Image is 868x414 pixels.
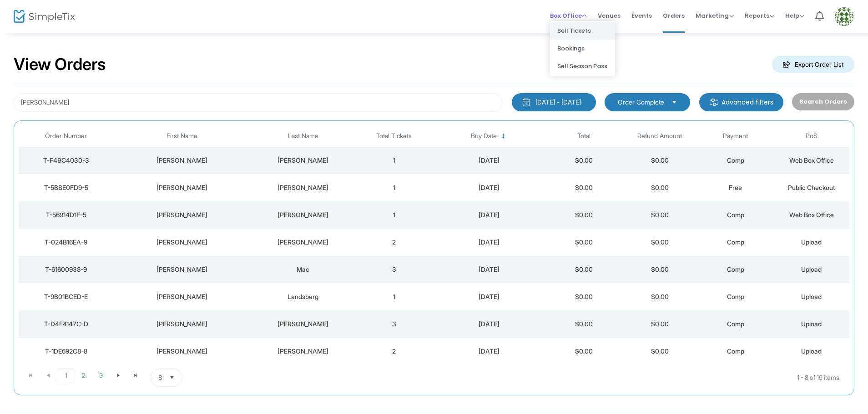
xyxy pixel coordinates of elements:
div: 9/17/2025 [434,210,544,219]
td: $0.00 [622,310,698,338]
div: T-9B01BCED-E [21,292,111,301]
span: Web Box Office [789,211,834,219]
span: Sortable [500,133,507,140]
td: $0.00 [546,256,622,283]
span: Comp [727,320,744,328]
span: Upload [801,320,822,328]
span: Page 2 [75,369,92,382]
span: Last Name [288,132,318,140]
td: 3 [356,310,432,338]
th: Total [546,125,622,147]
span: Events [631,4,652,27]
span: Comp [727,211,744,219]
div: Kuperberg [252,319,354,329]
div: Sharleen [116,183,247,192]
span: 8 [158,373,162,382]
span: Comp [727,156,744,164]
td: $0.00 [546,229,622,256]
div: Data table [19,125,849,365]
span: Page 1 [57,369,75,383]
button: Select [668,97,681,107]
td: $0.00 [622,338,698,365]
td: $0.00 [622,283,698,310]
input: Search by name, email, phone, order number, ip address, or last 4 digits of card [14,93,503,112]
m-button: Advanced filters [699,93,783,111]
span: Upload [801,238,822,246]
li: Bookings [550,40,615,57]
td: $0.00 [622,256,698,283]
td: 1 [356,201,432,229]
div: Bergman [252,183,354,192]
m-button: Export Order List [772,56,854,73]
td: 1 [356,147,432,174]
div: T-61600938-9 [21,265,111,274]
span: Page 3 [92,369,110,382]
span: Comp [727,347,744,355]
div: Ellen [116,210,247,219]
div: T-5BBE0FD9-5 [21,183,111,192]
td: $0.00 [622,229,698,256]
span: Box Office [550,11,587,20]
div: Landsberg [252,292,354,301]
td: 2 [356,338,432,365]
td: $0.00 [546,310,622,338]
span: Go to the last page [132,372,139,379]
div: T-56914D1F-5 [21,210,111,219]
div: Paul [116,238,247,247]
div: T-D4F4147C-D [21,319,111,329]
td: $0.00 [622,174,698,201]
td: 1 [356,283,432,310]
div: Eugene [116,156,247,165]
img: filter [709,98,718,107]
td: $0.00 [546,338,622,365]
td: $0.00 [546,201,622,229]
td: 2 [356,229,432,256]
td: 1 [356,174,432,201]
img: monthly [522,98,531,107]
span: PoS [806,132,818,140]
div: 9/17/2025 [434,183,544,192]
div: Kinberg [252,347,354,356]
td: $0.00 [546,147,622,174]
span: Upload [801,347,822,355]
td: $0.00 [546,174,622,201]
span: Web Box Office [789,156,834,164]
li: Sell Season Pass [550,57,615,75]
span: Order Number [45,132,87,140]
div: T-1DE692C8-8 [21,347,111,356]
span: Help [785,11,804,20]
span: Go to the next page [110,369,127,382]
div: 9/22/2025 [434,156,544,165]
span: Go to the next page [115,372,122,379]
div: Mac [252,265,354,274]
div: T-F4BC4030-3 [21,156,111,165]
button: [DATE] - [DATE] [512,93,596,111]
div: 9/16/2025 [434,292,544,301]
span: Upload [801,265,822,273]
span: Payment [723,132,748,140]
span: Marketing [696,11,734,20]
td: $0.00 [546,283,622,310]
th: Total Tickets [356,125,432,147]
td: $0.00 [622,147,698,174]
div: 9/16/2025 [434,319,544,329]
button: Select [166,369,178,386]
span: Go to the last page [127,369,144,382]
span: Venues [598,4,621,27]
div: 9/16/2025 [434,265,544,274]
span: Orders [663,4,685,27]
li: Sell Tickets [550,22,615,40]
div: Berg [252,156,354,165]
th: Refund Amount [622,125,698,147]
h2: View Orders [14,55,106,75]
div: Susanna [116,265,247,274]
span: Buy Date [471,132,497,140]
kendo-pager-info: 1 - 8 of 19 items [273,369,839,387]
div: Cheryl [116,292,247,301]
td: $0.00 [622,201,698,229]
div: [DATE] - [DATE] [535,98,581,107]
span: Comp [727,293,744,300]
span: Public Checkout [788,184,835,191]
div: 9/16/2025 [434,347,544,356]
span: First Name [167,132,197,140]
